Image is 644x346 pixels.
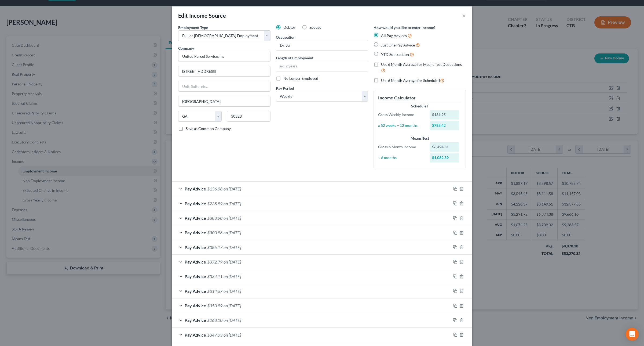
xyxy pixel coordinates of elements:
[224,274,241,279] span: on [DATE]
[207,215,222,221] span: $383.98
[178,66,270,77] input: Enter address...
[381,52,409,57] span: YTD Subtraction
[185,303,206,308] span: Pay Advice
[309,25,321,30] span: Spouse
[378,136,461,141] div: Means Test
[207,201,222,206] span: $238.99
[185,332,206,337] span: Pay Advice
[381,78,440,83] span: Use 6 Month Average for Schedule I
[462,12,466,19] button: ×
[430,110,459,120] div: $181.25
[375,144,427,150] div: Gross 6 Month Income
[224,230,241,235] span: on [DATE]
[276,40,368,51] input: --
[207,274,222,279] span: $334.11
[224,245,241,250] span: on [DATE]
[185,274,206,279] span: Pay Advice
[375,112,427,117] div: Gross Weekly Income
[178,51,270,62] input: Search company by name...
[378,95,461,101] h5: Income Calculator
[375,123,427,128] div: x 52 weeks ÷ 12 months
[224,303,241,308] span: on [DATE]
[430,153,459,163] div: $1,082.39
[185,259,206,264] span: Pay Advice
[224,215,241,221] span: on [DATE]
[178,96,270,106] input: Enter city...
[207,186,222,191] span: $136.98
[185,186,206,191] span: Pay Advice
[207,332,222,337] span: $347.03
[276,55,313,61] label: Length of Employment
[185,318,206,323] span: Pay Advice
[185,201,206,206] span: Pay Advice
[430,121,459,130] div: $785.42
[430,142,459,152] div: $6,494.31
[178,25,208,30] span: Employment Type
[378,103,461,109] div: Schedule I
[626,328,639,341] div: Open Intercom Messenger
[207,245,222,250] span: $385.17
[227,111,270,122] input: Enter zip...
[207,230,222,235] span: $300.96
[374,25,436,30] label: How would you like to enter income?
[276,34,295,40] label: Occupation
[224,186,241,191] span: on [DATE]
[185,230,206,235] span: Pay Advice
[178,46,194,51] span: Company
[224,259,241,264] span: on [DATE]
[283,25,295,30] span: Debtor
[276,86,294,91] span: Pay Period
[185,215,206,221] span: Pay Advice
[381,43,415,47] span: Just One Pay Advice
[178,12,226,19] div: Edit Income Source
[224,201,241,206] span: on [DATE]
[207,318,222,323] span: $268.10
[186,126,231,131] span: Save as Common Company
[185,289,206,294] span: Pay Advice
[207,289,222,294] span: $314.67
[224,318,241,323] span: on [DATE]
[178,81,270,91] input: Unit, Suite, etc...
[207,303,222,308] span: $350.99
[224,289,241,294] span: on [DATE]
[375,155,427,160] div: ÷ 6 months
[381,33,407,38] span: All Pay Advices
[381,62,462,67] span: Use 6 Month Average for Means Test Deductions
[185,245,206,250] span: Pay Advice
[207,259,222,264] span: $372.79
[276,61,368,71] input: ex: 2 years
[283,76,318,81] span: No Longer Employed
[224,332,241,337] span: on [DATE]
